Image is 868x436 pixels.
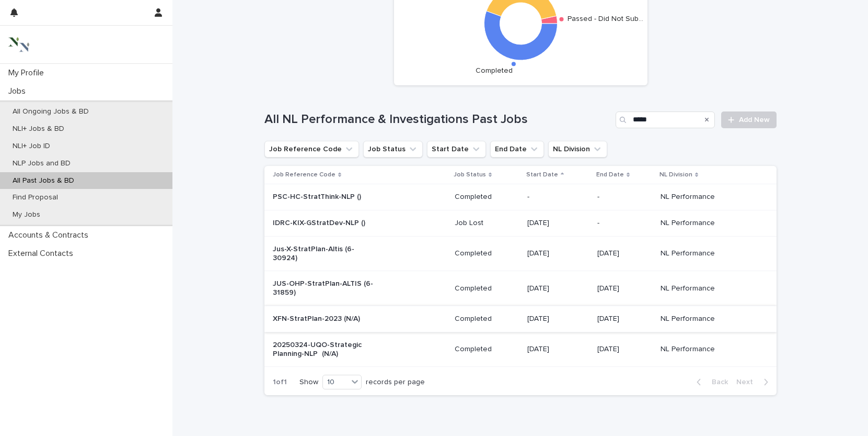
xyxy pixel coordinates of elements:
span: Back [705,378,728,386]
p: [DATE] [527,249,589,258]
button: Job Status [363,141,423,158]
p: End Date [596,169,624,181]
p: NL Performance [661,219,759,228]
p: External Contacts [4,249,82,259]
p: NL Performance [661,284,759,293]
p: [DATE] [527,284,589,293]
text: Passed - Did Not Sub… [567,16,643,23]
button: NL Division [548,141,607,158]
p: IDRC-KIX-GStratDev-NLP () [273,219,377,228]
p: My Jobs [4,210,49,219]
p: NLI+ Job ID [4,142,59,151]
tr: Jus-X-StratPlan-Altis (6-30924)Completed[DATE][DATE]NL Performance [264,236,777,271]
p: - [597,193,652,202]
input: Search [616,111,715,128]
p: Completed [455,193,519,202]
p: NL Performance [661,315,759,323]
tr: IDRC-KIX-GStratDev-NLP ()Job Lost[DATE]-NL Performance [264,210,777,236]
p: 20250324-UQO-Strategic Planning-NLP (N/A) [273,341,377,359]
p: NL Performance [661,249,759,258]
p: My Profile [4,68,52,78]
button: Start Date [427,141,486,158]
p: Job Status [454,169,486,181]
p: Jus-X-StratPlan-Altis (6-30924) [273,245,377,263]
button: End Date [490,141,544,158]
span: Next [736,378,759,386]
p: [DATE] [597,345,652,354]
p: NLI+ Jobs & BD [4,125,73,133]
p: Job Lost [455,219,519,228]
tr: PSC-HC-StratThink-NLP ()Completed--NL Performance [264,184,777,210]
p: records per page [366,378,425,387]
p: Start Date [526,169,558,181]
p: [DATE] [527,345,589,354]
h1: All NL Performance & Investigations Past Jobs [264,112,612,127]
p: [DATE] [527,315,589,323]
p: NL Division [659,169,692,181]
button: Back [688,377,732,387]
p: Find Proposal [4,193,66,202]
p: Completed [455,345,519,354]
p: Completed [455,284,519,293]
button: Job Reference Code [264,141,359,158]
img: 3bAFpBnQQY6ys9Fa9hsD [8,34,29,55]
p: NLP Jobs and BD [4,159,79,168]
p: - [597,219,652,228]
p: [DATE] [597,284,652,293]
p: Show [299,378,318,387]
p: [DATE] [597,315,652,323]
p: JUS-OHP-StratPlan-ALTIS (6-31859) [273,280,377,297]
p: [DATE] [527,219,589,228]
p: Completed [455,315,519,323]
div: 10 [323,377,348,388]
tr: XFN-StratPlan-2023 (N/A)Completed[DATE][DATE]NL Performance [264,306,777,332]
tr: JUS-OHP-StratPlan-ALTIS (6-31859)Completed[DATE][DATE]NL Performance [264,271,777,306]
tr: 20250324-UQO-Strategic Planning-NLP (N/A)Completed[DATE][DATE]NL Performance [264,332,777,367]
p: NL Performance [661,193,759,202]
p: XFN-StratPlan-2023 (N/A) [273,315,377,323]
p: Job Reference Code [273,169,335,181]
text: Completed [475,67,512,74]
span: Add New [739,116,770,124]
p: PSC-HC-StratThink-NLP () [273,193,377,202]
p: All Ongoing Jobs & BD [4,107,97,116]
p: [DATE] [597,249,652,258]
p: All Past Jobs & BD [4,176,83,185]
p: Accounts & Contracts [4,230,97,240]
p: 1 of 1 [264,370,295,395]
p: Jobs [4,86,34,96]
button: Next [732,377,777,387]
a: Add New [721,111,776,128]
p: NL Performance [661,345,759,354]
p: - [527,193,589,202]
p: Completed [455,249,519,258]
